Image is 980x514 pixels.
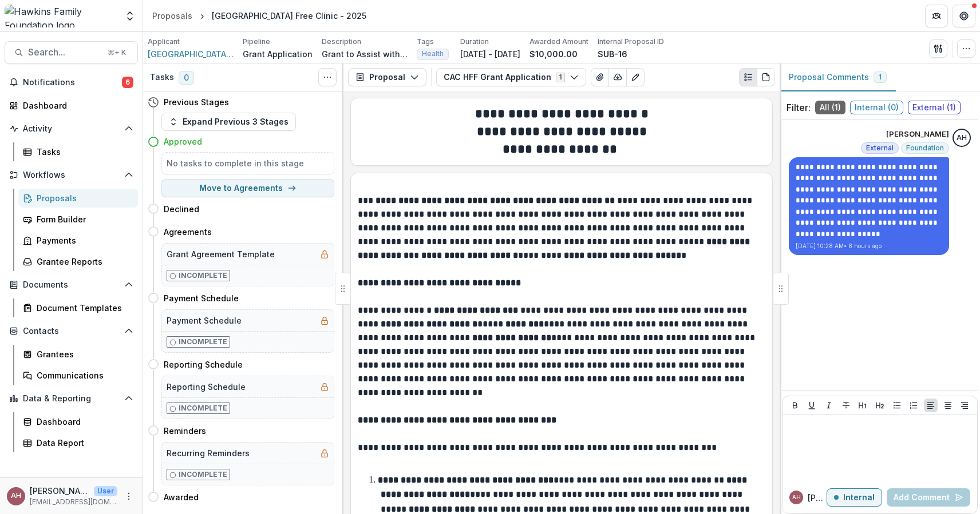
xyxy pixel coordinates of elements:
span: Foundation [906,144,944,152]
button: More [122,489,136,503]
div: Document Templates [37,302,129,314]
button: Italicize [822,399,836,412]
button: Proposal Comments [780,63,896,91]
div: Grantee Reports [37,256,129,268]
h4: Reminders [164,425,206,437]
button: Open Documents [5,276,138,294]
p: Incomplete [179,469,227,480]
a: Dashboard [5,96,138,115]
p: User [94,486,117,496]
button: Proposal [348,68,426,86]
div: ⌘ + K [105,46,128,59]
p: Internal [843,493,875,503]
button: Heading 1 [856,399,870,412]
span: Contacts [23,326,120,336]
p: Duration [460,37,489,47]
button: Expand Previous 3 Stages [161,113,296,131]
button: Open Workflows [5,166,138,184]
div: Proposals [152,10,192,22]
p: [DATE] - [DATE] [460,48,520,60]
span: All ( 1 ) [815,101,845,114]
button: Align Center [941,399,955,412]
p: Tags [417,37,434,47]
span: Health [422,50,444,58]
p: Awarded Amount [529,37,588,47]
button: PDF view [757,68,775,86]
a: Payments [18,231,138,250]
a: Proposals [18,189,138,208]
span: Notifications [23,78,122,87]
span: Documents [23,280,120,290]
span: 0 [179,71,194,85]
button: Add Comment [887,488,970,507]
p: [PERSON_NAME] [30,485,89,497]
a: Tasks [18,142,138,161]
button: Partners [925,5,948,27]
button: Toggle View Cancelled Tasks [318,68,337,86]
div: Form Builder [37,213,129,225]
button: Internal [827,488,882,507]
button: Ordered List [907,399,920,412]
a: Data Report [18,433,138,452]
h5: Reporting Schedule [167,381,246,393]
img: Hawkins Family Foundation logo [5,5,117,27]
a: [GEOGRAPHIC_DATA] Free Clinic [148,48,234,60]
button: Get Help [953,5,975,27]
p: Grant Application [243,48,313,60]
div: [GEOGRAPHIC_DATA] Free Clinic - 2025 [212,10,366,22]
p: Grant to Assist with Van of choice from any seller [322,48,408,60]
h4: Approved [164,136,202,148]
div: Tasks [37,146,129,158]
h4: Reporting Schedule [164,358,243,370]
p: Description [322,37,361,47]
span: Data & Reporting [23,394,120,404]
h4: Declined [164,203,199,215]
nav: breadcrumb [148,7,371,24]
button: Open Activity [5,119,138,138]
button: Notifications6 [5,73,138,91]
p: SUB-16 [598,48,627,60]
div: Grantees [37,348,129,360]
h5: Payment Schedule [167,314,242,326]
button: Plaintext view [739,68,757,86]
button: Search... [5,41,138,64]
a: Dashboard [18,412,138,431]
div: Proposals [37,192,129,204]
button: Move to Agreements [161,179,334,197]
button: Underline [805,399,819,412]
button: Open Data & Reporting [5,389,138,408]
a: Document Templates [18,298,138,317]
button: View Attached Files [591,68,609,86]
h4: Agreements [164,226,212,238]
p: Applicant [148,37,180,47]
span: Internal ( 0 ) [850,101,903,114]
p: [PERSON_NAME] [808,492,827,504]
div: Communications [37,369,129,381]
h5: No tasks to complete in this stage [167,157,329,169]
div: Data Report [37,437,129,449]
a: Grantee Reports [18,252,138,271]
h5: Recurring Reminders [167,447,250,459]
span: External [866,144,894,152]
div: Angela Hawkins [792,495,801,500]
h5: Grant Agreement Template [167,248,275,260]
p: [DATE] 10:28 AM • 8 hours ago [796,242,942,250]
div: Dashboard [37,416,129,428]
button: Open Contacts [5,322,138,340]
a: Communications [18,366,138,385]
div: Payments [37,234,129,246]
span: Search... [28,47,101,58]
button: Align Right [958,399,971,412]
span: Workflows [23,170,120,180]
div: Dashboard [23,99,129,111]
button: Edit as form [626,68,645,86]
p: Incomplete [179,337,227,347]
a: Form Builder [18,210,138,229]
a: Proposals [148,7,197,24]
span: 1 [879,73,882,81]
h3: Tasks [150,73,174,82]
div: Angela Hawkins [957,134,967,142]
p: $10,000.00 [529,48,578,60]
button: Open entity switcher [122,5,138,27]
